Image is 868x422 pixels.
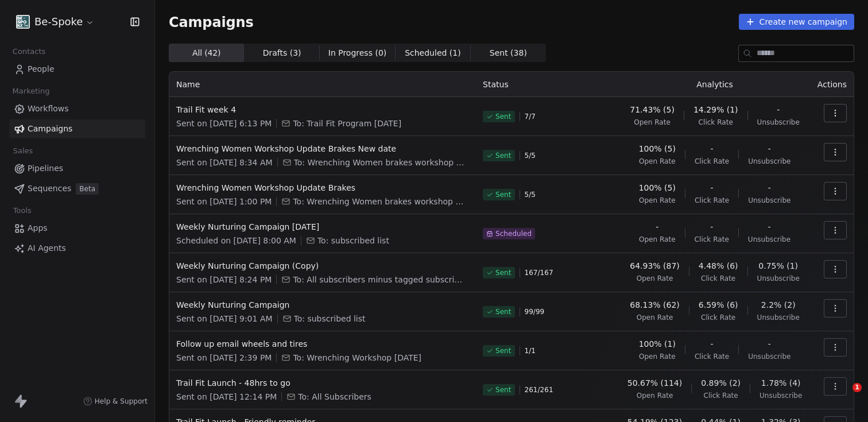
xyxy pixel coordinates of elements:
span: Weekly Nurturing Campaign (Copy) [176,260,469,272]
span: Wrenching Women Workshop Update Brakes [176,182,469,193]
span: Apps [28,222,48,234]
a: Workflows [9,99,145,118]
span: 5 / 5 [525,151,536,160]
span: 4.48% (6) [699,260,738,272]
span: Sent on [DATE] 8:24 PM [176,274,272,285]
span: In Progress ( 0 ) [328,47,387,59]
span: - [656,221,658,233]
span: Unsubscribe [759,391,802,400]
span: Sent on [DATE] 2:39 PM [176,352,272,363]
span: 100% (5) [639,143,676,154]
span: Scheduled on [DATE] 8:00 AM [176,235,296,246]
span: Sent [495,151,511,160]
span: 167 / 167 [525,268,553,277]
span: Trail Fit week 4 [176,104,469,115]
span: Weekly Nurturing Campaign [DATE] [176,221,469,233]
span: Click Rate [704,391,738,400]
span: Sent on [DATE] 8:34 AM [176,157,273,168]
button: Create new campaign [739,14,854,30]
a: Apps [9,219,145,238]
span: Scheduled ( 1 ) [405,47,461,59]
span: Unsubscribe [748,196,790,205]
span: Campaigns [28,123,72,135]
span: To: All subscribers minus tagged subscribed [293,274,465,285]
span: 68.13% (62) [630,299,680,311]
span: Wrenching Women Workshop Update Brakes New date [176,143,469,154]
a: Pipelines [9,159,145,178]
a: People [9,60,145,79]
span: Open Rate [639,157,676,166]
span: 1 / 1 [525,346,536,355]
span: - [768,221,770,233]
span: Follow up email wheels and tires [176,338,469,350]
span: 100% (5) [639,182,676,193]
span: Sent on [DATE] 9:01 AM [176,313,273,324]
a: AI Agents [9,239,145,258]
span: AI Agents [28,242,66,254]
span: Sent [495,307,511,316]
span: Open Rate [637,313,673,322]
span: Marketing [7,83,55,100]
span: Trail Fit Launch - 48hrs to go [176,377,469,389]
span: 99 / 99 [525,307,545,316]
span: Workflows [28,103,69,115]
span: Open Rate [637,274,673,283]
span: Be-Spoke [34,14,83,29]
span: Sent [495,385,511,394]
span: - [711,143,714,154]
span: Contacts [7,43,51,60]
span: To: Trail Fit Program July 2025 [293,118,401,129]
th: Actions [810,72,854,97]
span: 64.93% (87) [630,260,680,272]
span: Sent [495,112,511,121]
span: Pipelines [28,162,63,175]
span: Click Rate [695,196,729,205]
iframe: Intercom live chat [829,383,857,411]
span: Scheduled [495,229,532,238]
span: Sent [495,190,511,199]
span: Beta [76,183,99,195]
span: Sent [495,268,511,277]
span: To: subscribed list [317,235,389,246]
span: 50.67% (114) [627,377,682,389]
span: - [711,182,714,193]
span: Tools [8,202,36,219]
span: Open Rate [639,235,676,244]
span: 7 / 7 [525,112,536,121]
button: Be-Spoke [14,12,97,32]
span: 0.75% (1) [758,260,798,272]
span: Click Rate [695,235,729,244]
a: Help & Support [83,397,148,406]
th: Status [476,72,619,97]
img: Facebook%20profile%20picture.png [16,15,30,29]
span: To: subscribed list [294,313,366,324]
span: - [777,104,780,115]
span: 100% (1) [639,338,676,350]
span: To: All Subscribers [298,391,371,402]
span: To: Wrenching Women brakes workshop 25 [293,196,465,207]
span: 5 / 5 [525,190,536,199]
span: - [710,221,713,233]
span: Open Rate [639,196,676,205]
span: Sent [495,346,511,355]
span: Weekly Nurturing Campaign [176,299,469,311]
span: Sent ( 38 ) [490,47,527,59]
a: SequencesBeta [9,179,145,198]
span: 71.43% (5) [630,104,675,115]
span: Sequences [28,183,71,195]
span: Campaigns [169,14,254,30]
span: Open Rate [634,118,671,127]
span: To: Wrenching Women brakes workshop 25 [294,157,466,168]
span: People [28,63,55,75]
th: Analytics [619,72,810,97]
span: Unsubscribe [748,235,790,244]
span: Unsubscribe [757,118,800,127]
span: Sent on [DATE] 1:00 PM [176,196,272,207]
span: Open Rate [639,352,676,361]
span: Click Rate [695,157,729,166]
span: - [768,143,771,154]
span: 14.29% (1) [693,104,738,115]
span: Click Rate [699,118,733,127]
span: Help & Support [95,397,148,406]
span: Open Rate [637,391,673,400]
